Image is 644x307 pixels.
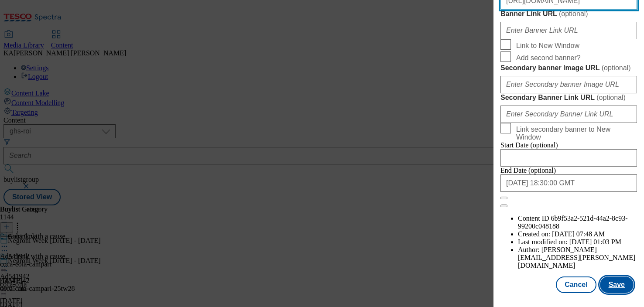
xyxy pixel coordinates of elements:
input: Enter Secondary banner Image URL [500,76,637,93]
input: Enter Banner Link URL [500,22,637,39]
span: Link secondary banner to New Window [516,126,634,141]
input: Enter Date [500,174,637,192]
span: ( optional ) [559,10,588,17]
span: [DATE] 07:48 AM [552,230,605,238]
button: Cancel [556,276,596,293]
li: Author: [518,246,637,269]
span: 6b9f53a2-521d-44a2-8c93-99200c048188 [518,215,628,230]
li: Created on: [518,230,637,238]
span: [PERSON_NAME][EMAIL_ADDRESS][PERSON_NAME][DOMAIN_NAME] [518,246,635,269]
li: Content ID [518,215,637,230]
li: Last modified on: [518,238,637,246]
span: Start Date (optional) [500,141,558,149]
span: Link to New Window [516,42,579,50]
label: Secondary Banner Link URL [500,93,637,102]
span: Add second banner? [516,54,581,62]
button: Close [500,197,507,199]
label: Banner Link URL [500,10,637,18]
button: Save [600,276,634,293]
span: End Date (optional) [500,167,556,174]
label: Secondary banner Image URL [500,64,637,72]
input: Enter Secondary Banner Link URL [500,106,637,123]
span: ( optional ) [602,64,631,72]
span: ( optional ) [596,94,626,101]
span: [DATE] 01:03 PM [569,238,621,246]
input: Enter Date [500,149,637,167]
